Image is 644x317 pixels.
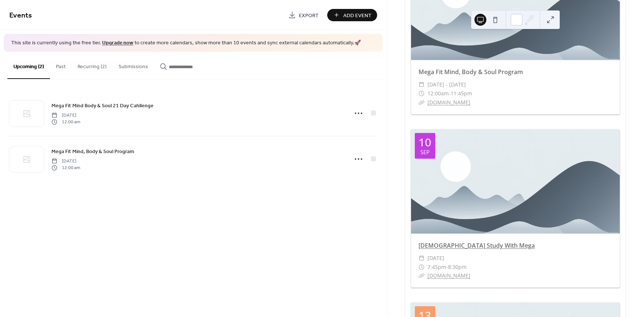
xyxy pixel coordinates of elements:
[50,52,72,78] button: Past
[419,263,424,272] div: ​
[451,89,472,98] span: 11:45pm
[51,101,154,110] a: Mega Fit Mind Body & Soul 21 Day Cahllenge
[299,12,319,19] span: Export
[113,52,154,78] button: Submissions
[9,8,32,23] span: Events
[449,89,451,98] span: -
[343,12,372,19] span: Add Event
[11,39,361,47] span: This site is currently using the free tier. to create more calendars, show more than 10 events an...
[419,89,424,98] div: ​
[51,147,134,156] a: Mega Fit Mind, Body & Soul Program
[327,9,377,21] button: Add Event
[51,119,80,126] span: 12:00 am
[51,112,80,118] span: [DATE]
[419,80,424,89] div: ​
[419,68,523,76] a: Mega Fit Mind, Body & Soul Program
[51,102,154,110] span: Mega Fit Mind Body & Soul 21 Day Cahllenge
[51,158,80,164] span: [DATE]
[427,254,444,263] span: [DATE]
[427,89,449,98] span: 12:00am
[419,271,424,280] div: ​
[448,263,467,272] span: 8:30pm
[7,52,50,79] button: Upcoming (2)
[427,80,466,89] span: [DATE] - [DATE]
[420,149,430,155] div: Sep
[72,52,113,78] button: Recurring (2)
[419,137,431,148] div: 10
[283,9,324,21] a: Export
[419,254,424,263] div: ​
[427,99,470,106] a: [DOMAIN_NAME]
[427,263,446,272] span: 7:45pm
[427,272,470,279] a: [DOMAIN_NAME]
[446,263,448,272] span: -
[51,165,80,171] span: 12:00 am
[419,241,535,250] a: [DEMOGRAPHIC_DATA] Study With Mega
[419,98,424,107] div: ​
[102,38,133,48] a: Upgrade now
